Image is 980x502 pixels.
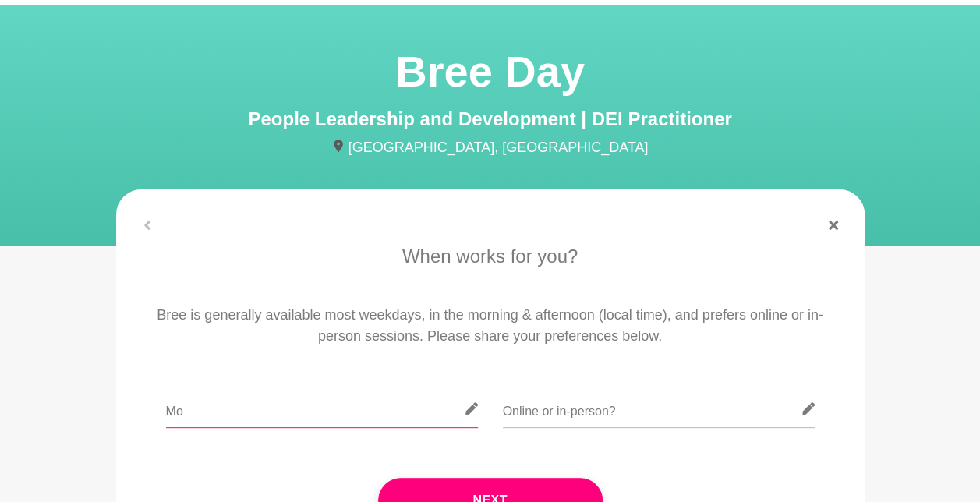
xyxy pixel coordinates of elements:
[116,108,865,131] h4: People Leadership and Development | DEI Practitioner
[166,390,478,428] input: Suggest 2-3 dates and times over the next 3 weeks
[116,42,865,101] h1: Bree Day
[138,305,843,347] p: Bree is generally available most weekdays, in the morning & afternoon (local time), and prefers o...
[116,137,865,158] p: [GEOGRAPHIC_DATA], [GEOGRAPHIC_DATA]
[503,390,815,428] input: Online or in-person?
[138,242,843,270] p: When works for you?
